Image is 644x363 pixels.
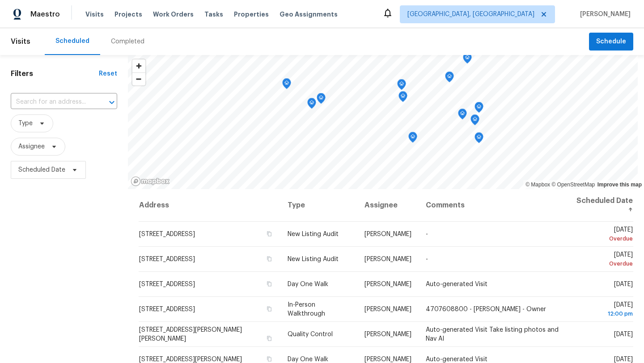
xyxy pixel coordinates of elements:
span: Tasks [204,11,223,17]
div: Map marker [458,109,467,122]
div: Map marker [470,114,479,128]
span: [STREET_ADDRESS] [139,256,195,262]
span: 4707608800 - [PERSON_NAME] - Owner [426,306,546,312]
th: Scheduled Date ↑ [567,189,633,222]
div: Map marker [307,98,316,112]
span: Zoom out [132,73,145,85]
span: [PERSON_NAME] [364,306,411,312]
span: Quality Control [288,331,333,338]
input: Search for an address... [11,95,92,109]
span: New Listing Audit [288,231,339,237]
span: In-Person Walkthrough [288,302,325,317]
button: Copy Address [265,230,273,238]
a: OpenStreetMap [551,181,595,188]
span: [GEOGRAPHIC_DATA], [GEOGRAPHIC_DATA] [407,10,534,19]
div: Map marker [475,102,483,116]
span: Work Orders [153,10,194,19]
th: Assignee [357,189,419,222]
span: Schedule [596,36,626,47]
button: Copy Address [265,305,273,313]
button: Schedule [589,33,633,51]
div: Map marker [282,78,291,92]
canvas: Map [128,55,638,189]
span: Visits [11,32,30,51]
h1: Filters [11,69,99,78]
span: [STREET_ADDRESS][PERSON_NAME][PERSON_NAME] [139,327,242,342]
span: [STREET_ADDRESS] [139,306,195,312]
a: Mapbox [525,181,550,188]
span: - [426,231,428,237]
div: Map marker [445,72,454,85]
span: [STREET_ADDRESS][PERSON_NAME] [139,356,242,363]
th: Comments [419,189,567,222]
a: Mapbox homepage [131,176,170,186]
span: Day One Walk [288,356,328,363]
button: Zoom in [132,59,145,72]
span: Day One Walk [288,281,328,287]
button: Copy Address [265,255,273,263]
div: Completed [111,37,144,46]
span: Properties [234,10,269,19]
span: [DATE] [614,356,633,363]
span: - [426,256,428,262]
div: Map marker [317,93,326,107]
span: Scheduled Date [18,165,65,174]
div: 12:00 pm [574,309,633,318]
div: Overdue [574,259,633,268]
div: Scheduled [55,37,89,46]
th: Address [139,189,280,222]
span: [STREET_ADDRESS] [139,231,195,237]
span: [PERSON_NAME] [364,356,411,363]
div: Map marker [463,53,472,67]
span: [PERSON_NAME] [364,256,411,262]
span: Visits [85,10,104,19]
button: Open [106,96,118,109]
span: Auto-generated Visit [426,356,487,363]
span: Auto-generated Visit Take listing photos and Nav AI [426,327,559,342]
span: [DATE] [614,331,633,338]
span: Type [18,119,33,128]
div: Map marker [397,79,406,93]
span: [DATE] [574,227,633,243]
span: [PERSON_NAME] [364,231,411,237]
div: Map marker [408,132,417,146]
a: Improve this map [597,181,642,188]
button: Copy Address [265,355,273,363]
button: Copy Address [265,280,273,288]
span: Projects [114,10,142,19]
button: Copy Address [265,334,273,342]
th: Type [280,189,357,222]
span: [PERSON_NAME] [364,331,411,338]
span: [DATE] [574,302,633,318]
span: Auto-generated Visit [426,281,487,287]
div: Map marker [398,91,407,105]
div: Reset [99,69,117,78]
div: Map marker [475,132,483,146]
span: New Listing Audit [288,256,339,262]
span: [DATE] [574,252,633,268]
span: [DATE] [614,281,633,287]
div: Overdue [574,234,633,243]
button: Zoom out [132,72,145,85]
span: Assignee [18,142,45,151]
span: [STREET_ADDRESS] [139,281,195,287]
span: Geo Assignments [280,10,338,19]
span: [PERSON_NAME] [576,10,631,19]
span: Maestro [30,10,60,19]
span: [PERSON_NAME] [364,281,411,287]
